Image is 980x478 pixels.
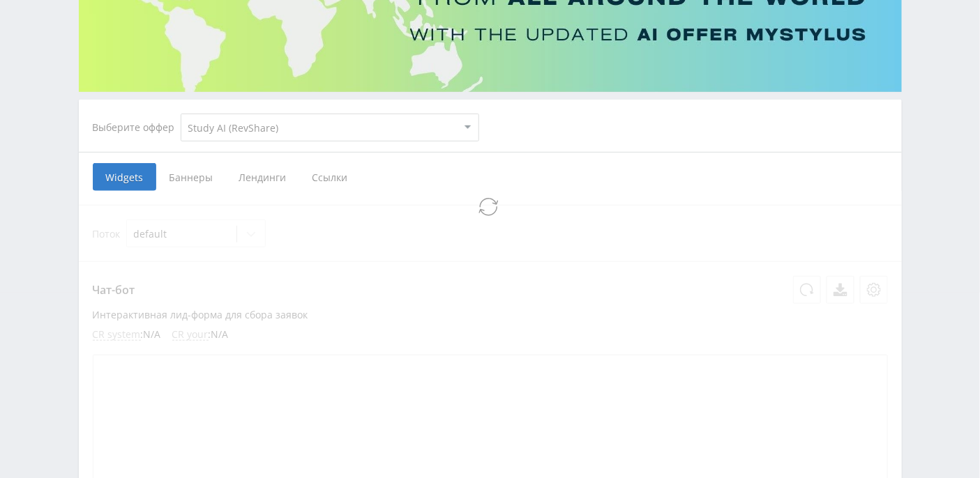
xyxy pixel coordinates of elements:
[299,163,361,191] span: Ссылки
[93,122,181,133] div: Выберите оффер
[226,163,299,191] span: Лендинги
[93,163,156,191] span: Widgets
[156,163,226,191] span: Баннеры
